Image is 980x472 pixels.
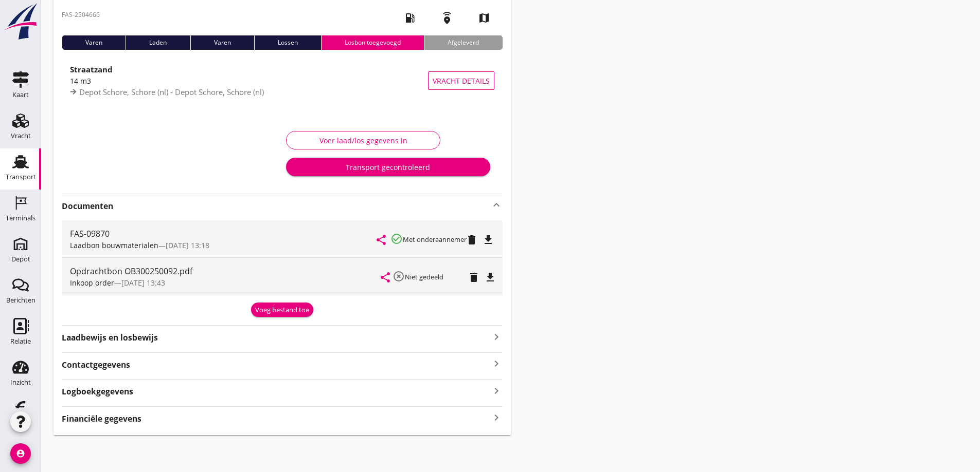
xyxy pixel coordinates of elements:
[62,332,490,344] strong: Laadbewijs en losbewijs
[70,240,377,251] div: —
[433,4,461,32] i: emergency_share
[295,135,432,146] div: Voer laad/los gegevens in
[62,10,100,20] p: FAS-2504666
[70,278,114,288] span: Inkoop order
[70,265,381,277] div: Opdrachtbon OB300250092.pdf
[6,297,35,304] div: Berichten
[62,386,133,398] strong: Logboekgegevens
[490,357,503,371] i: keyboard_arrow_right
[62,35,126,50] div: Varen
[428,71,494,90] button: Vracht details
[490,331,503,343] i: keyboard_arrow_right
[10,379,31,386] div: Inzicht
[121,278,165,288] span: [DATE] 13:43
[405,272,443,281] small: Niet gedeeld
[70,277,381,288] div: —
[79,87,264,97] span: Depot Schore, Schore (nl) - Depot Schore, Schore (nl)
[166,240,209,250] span: [DATE] 13:18
[482,234,494,246] i: file_download
[490,199,503,211] i: keyboard_arrow_up
[6,215,35,221] div: Terminals
[70,64,113,74] strong: Straatzand
[251,303,313,317] button: Voeg bestand toe
[286,158,490,176] button: Transport gecontroleerd
[490,384,503,398] i: keyboard_arrow_right
[10,443,31,464] i: account_circle
[490,411,503,425] i: keyboard_arrow_right
[11,256,30,262] div: Depot
[379,271,391,284] i: share
[390,233,403,245] i: check_circle_outline
[70,75,428,86] div: 14 m3
[11,133,31,139] div: Vracht
[393,270,405,282] i: highlight_off
[286,131,440,149] button: Voer laad/los gegevens in
[254,35,321,50] div: Lossen
[321,35,424,50] div: Losbon toegevoegd
[403,235,467,244] small: Met onderaannemer
[375,234,387,246] i: share
[6,174,36,180] div: Transport
[468,271,480,284] i: delete
[190,35,254,50] div: Varen
[433,75,490,86] span: Vracht details
[10,338,31,345] div: Relatie
[396,4,424,32] i: local_gas_station
[12,91,29,98] div: Kaart
[424,35,502,50] div: Afgeleverd
[62,200,490,212] strong: Documenten
[466,234,478,246] i: delete
[70,240,158,250] span: Laadbon bouwmaterialen
[70,228,377,240] div: FAS-09870
[2,3,39,41] img: logo-small.a267ee39.svg
[255,305,309,315] div: Voeg bestand toe
[62,359,130,371] strong: Contactgegevens
[62,413,141,425] strong: Financiële gegevens
[294,162,482,173] div: Transport gecontroleerd
[484,271,496,284] i: file_download
[126,35,190,50] div: Laden
[62,58,503,103] a: Straatzand14 m3Depot Schore, Schore (nl) - Depot Schore, Schore (nl)Vracht details
[470,4,498,32] i: map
